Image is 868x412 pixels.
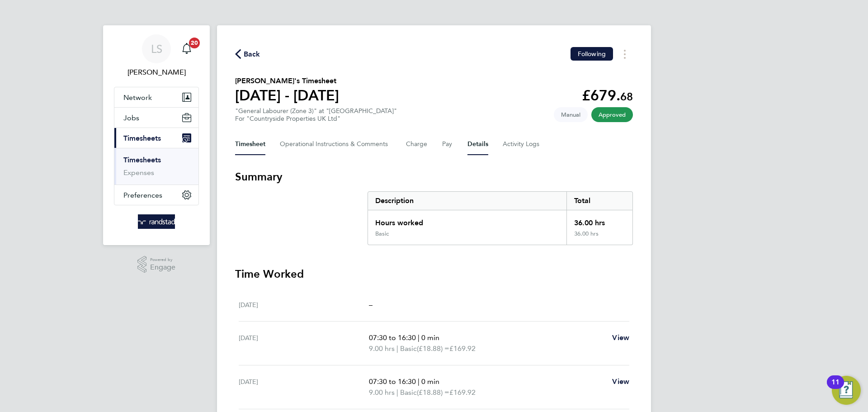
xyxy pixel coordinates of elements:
a: 20 [178,34,196,63]
span: 9.00 hrs [369,344,395,353]
span: | [396,344,398,353]
img: randstad-logo-retina.png [138,214,175,229]
span: 20 [189,38,200,48]
a: Powered byEngage [137,256,176,273]
span: This timesheet was manually created. [554,107,588,122]
span: View [612,333,629,342]
a: Go to home page [114,214,199,229]
span: Jobs [123,114,139,122]
span: Powered by [150,256,175,264]
span: | [396,388,398,397]
a: View [612,376,629,387]
span: (£18.88) = [417,344,449,353]
span: 0 min [421,377,439,386]
span: (£18.88) = [417,388,449,397]
div: Description [368,192,566,210]
span: Network [123,93,152,102]
span: Basic [400,343,417,354]
button: Timesheet [235,133,265,155]
span: £169.92 [449,344,476,353]
span: 07:30 to 16:30 [369,377,416,386]
div: Total [566,192,632,210]
span: Timesheets [123,134,161,142]
button: Back [235,48,260,60]
div: [DATE] [239,376,369,398]
span: 07:30 to 16:30 [369,333,416,342]
button: Network [114,87,198,107]
nav: Main navigation [103,25,210,245]
h3: Summary [235,170,633,184]
span: View [612,377,629,386]
button: Charge [406,133,428,155]
button: Pay [442,133,453,155]
h2: [PERSON_NAME]'s Timesheet [235,76,339,86]
button: Activity Logs [503,133,541,155]
span: This timesheet has been approved. [591,107,633,122]
button: Timesheets Menu [617,47,633,61]
a: Timesheets [123,156,161,164]
div: Timesheets [114,148,198,185]
button: Open Resource Center, 11 new notifications [832,376,861,405]
div: 36.00 hrs [566,230,632,245]
span: Basic [400,387,417,398]
span: 9.00 hrs [369,388,395,397]
span: £169.92 [449,388,476,397]
span: LS [151,43,162,55]
span: | [418,333,420,342]
div: Basic [375,230,389,237]
button: Details [467,133,488,155]
button: Operational Instructions & Comments [280,133,392,155]
div: For "Countryside Properties UK Ltd" [235,115,397,123]
button: Jobs [114,108,198,128]
span: 68 [620,90,633,103]
span: Lewis Saunders [114,67,199,78]
a: LS[PERSON_NAME] [114,34,199,78]
span: Preferences [123,191,162,199]
span: | [418,377,420,386]
h1: [DATE] - [DATE] [235,86,339,104]
div: Summary [368,191,633,245]
span: 0 min [421,333,439,342]
app-decimal: £679. [582,87,633,104]
div: [DATE] [239,299,369,310]
h3: Time Worked [235,267,633,281]
div: "General Labourer (Zone 3)" at "[GEOGRAPHIC_DATA]" [235,107,397,123]
span: Engage [150,264,175,271]
button: Timesheets [114,128,198,148]
div: Hours worked [368,210,566,230]
div: 36.00 hrs [566,210,632,230]
div: 11 [831,382,840,394]
button: Following [571,47,613,61]
span: Following [578,50,606,58]
span: – [369,300,373,309]
span: Back [244,49,260,60]
a: View [612,332,629,343]
a: Expenses [123,168,154,177]
div: [DATE] [239,332,369,354]
button: Preferences [114,185,198,205]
